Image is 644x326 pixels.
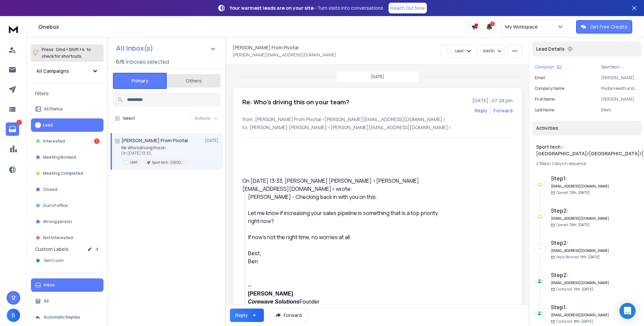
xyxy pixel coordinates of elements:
button: Reply [230,309,264,322]
p: [DATE] [205,138,220,143]
button: Forward [269,309,308,322]
button: Primary [113,73,167,89]
h6: Step 1 : [551,303,610,311]
img: logo [7,23,20,35]
p: Opened [556,222,590,227]
div: Ben [248,257,439,265]
p: Lead [455,48,464,54]
div: 1 [94,139,99,144]
p: Add to [483,48,494,54]
p: Get Free Credits [590,23,628,30]
button: Interested1 [31,134,104,148]
p: Closed [43,187,57,192]
p: Lead [130,160,137,165]
p: My Workspace [505,23,540,30]
p: [PERSON_NAME][EMAIL_ADDRESS][DOMAIN_NAME] [601,75,639,80]
p: Meeting Completed [43,171,83,176]
label: Select [123,116,135,121]
div: Forward [493,107,513,114]
h3: Inboxes selected [126,58,169,66]
div: If now’s not the right time, no worries at all. [248,233,439,241]
h6: [EMAIL_ADDRESS][DOMAIN_NAME] [551,184,610,189]
span: 6 / 6 [116,58,125,66]
button: B [7,309,20,322]
h6: Step 1 : [551,174,610,182]
p: Contacted [556,319,593,324]
p: Not Interested [43,235,73,240]
p: Campaign [535,64,554,70]
h1: [PERSON_NAME] From Pivotal [233,44,298,51]
p: Automatic Replies [44,315,80,320]
h1: [PERSON_NAME] From Pivotal [121,137,188,144]
div: Best, [248,249,439,257]
h6: Step 2 : [551,239,610,247]
h3: Custom Labels [35,246,69,253]
p: Meeting Booked [43,155,76,160]
p: Re: Who’s driving this on [121,145,189,151]
button: All [31,294,104,308]
div: Open Intercom Messenger [619,303,636,319]
button: Wrong person [31,215,104,228]
span: 12th, [DATE] [569,222,590,227]
p: Reply Received [556,255,600,260]
h6: [EMAIL_ADDRESS][DOMAIN_NAME] [551,313,610,318]
p: Sport tech - [GEOGRAPHIC_DATA]/[GEOGRAPHIC_DATA]/[GEOGRAPHIC_DATA] [152,160,185,165]
div: Let me know if increasing your sales pipeline is something that is a top priority right now? [248,209,439,225]
strong: Your warmest leads are on your site [230,5,314,11]
button: Meeting Completed [31,167,104,180]
div: [PERSON_NAME] - Checking back in with you on this. [248,193,439,201]
p: Sport tech - [GEOGRAPHIC_DATA]/[GEOGRAPHIC_DATA]/[GEOGRAPHIC_DATA] [601,64,639,70]
button: Meeting Booked [31,151,104,164]
p: Email [535,75,545,80]
p: Opened [556,190,590,195]
p: Lead Details [536,46,565,52]
a: 1 [6,122,19,136]
h3: Filters [31,89,104,98]
button: Closed [31,183,104,196]
span: Sent Loom [44,258,64,263]
div: | [536,161,637,166]
button: Campaign [535,64,562,70]
p: Wrong person [43,219,72,224]
h1: Onebox [38,23,471,31]
p: [DATE] : 07:28 pm [472,97,513,104]
p: [DATE] [371,74,384,79]
strong: [PERSON_NAME] [248,291,293,296]
p: Pivotal Health and Fitness [601,86,639,91]
p: Interested [43,139,65,144]
p: Contacted [556,287,593,292]
p: – Turn visits into conversations [230,5,383,11]
h6: [EMAIL_ADDRESS][DOMAIN_NAME] [551,216,610,221]
p: Press to check for shortcuts. [42,46,91,60]
h1: Sport tech - [GEOGRAPHIC_DATA]/[GEOGRAPHIC_DATA]/[GEOGRAPHIC_DATA] [536,144,637,157]
p: All [44,298,49,304]
p: [PERSON_NAME] [601,97,639,102]
p: Reach Out Now [391,5,425,11]
h1: All Inbox(s) [116,45,153,52]
button: Get Free Credits [576,20,632,34]
button: Lead [31,118,104,132]
h6: [EMAIL_ADDRESS][DOMAIN_NAME] [551,248,610,253]
button: Sent Loom [31,254,104,267]
p: Inbox [44,282,55,288]
button: Others [167,73,220,88]
button: All Status [31,102,104,116]
button: Inbox [31,278,104,292]
h6: Step 2 : [551,207,610,215]
span: 2 Steps [536,161,549,166]
div: Activities [532,121,641,135]
div: Founder [248,298,439,306]
p: Last Name [535,107,554,113]
p: Ellem [601,107,639,113]
p: First Name [535,97,555,102]
h6: Step 2 : [551,271,610,279]
em: Corewave Solutions [248,299,299,305]
button: All Campaigns [31,64,104,78]
div: Reply [235,312,248,319]
p: On [DATE] 13:33, [121,151,189,156]
a: Reach Out Now [389,3,427,13]
p: All Status [44,106,63,112]
span: 9th, [DATE] [574,319,593,324]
